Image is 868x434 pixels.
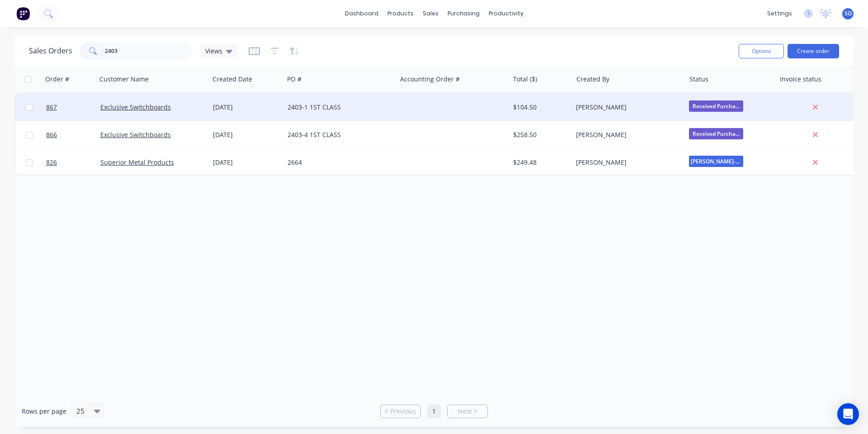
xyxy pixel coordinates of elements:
div: PO # [287,75,302,84]
div: Status [689,75,708,84]
div: productivity [484,7,528,20]
a: 867 [46,94,100,121]
a: Exclusive Switchboards [100,130,171,139]
div: 2403-1 1ST CLASS [288,103,388,112]
div: Created Date [212,75,252,84]
div: Total ($) [513,75,537,84]
img: Factory [16,7,30,20]
a: Superior Metal Products [100,158,174,167]
span: Rows per page [22,407,66,416]
span: Views [205,46,222,56]
a: Next page [448,407,487,416]
div: Created By [576,75,609,84]
div: $104.50 [513,103,566,112]
div: Order # [45,75,69,84]
div: Open Intercom Messenger [837,403,859,425]
a: dashboard [340,7,383,20]
div: Accounting Order # [400,75,460,84]
div: [PERSON_NAME] [576,103,676,112]
div: [DATE] [213,103,280,112]
span: Received Purcha... [689,100,743,112]
a: Page 1 is your current page [427,405,441,418]
span: SO [844,10,852,18]
div: sales [418,7,443,20]
span: Next [458,407,472,416]
a: 826 [46,149,100,176]
div: [PERSON_NAME] [576,130,676,139]
span: [PERSON_NAME]-Power C5 [689,156,743,167]
h1: Sales Orders [29,47,72,55]
span: Received Purcha... [689,128,743,139]
a: Exclusive Switchboards [100,103,171,111]
ul: Pagination [377,405,491,418]
div: $249.48 [513,158,566,167]
div: Invoice status [780,75,821,84]
div: products [383,7,418,20]
span: 826 [46,158,57,167]
div: Customer Name [99,75,149,84]
div: 2403-4 1ST CLASS [288,130,388,139]
span: 866 [46,130,57,139]
div: settings [763,7,797,20]
span: Previous [390,407,416,416]
button: Options [739,44,784,58]
a: 866 [46,121,100,148]
div: [PERSON_NAME] [576,158,676,167]
div: [DATE] [213,130,280,139]
a: Previous page [381,407,420,416]
div: purchasing [443,7,484,20]
div: [DATE] [213,158,280,167]
button: Create order [788,44,839,58]
div: 2664 [288,158,388,167]
span: 867 [46,103,57,112]
input: Search... [105,42,193,60]
div: $258.50 [513,130,566,139]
